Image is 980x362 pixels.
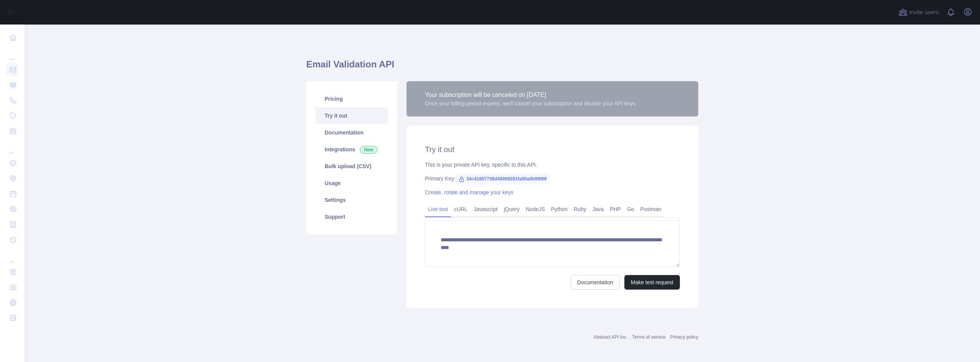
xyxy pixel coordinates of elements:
a: Usage [315,175,388,192]
a: Settings [315,192,388,208]
a: Create, rotate and manage your keys [425,189,513,195]
a: Documentation [571,275,620,290]
a: Terms of service [632,334,665,340]
div: Once your billing period expires, we'll cancel your subscription and disable your API keys. [425,100,637,107]
a: Ruby [571,203,590,215]
div: ... [6,46,18,61]
a: Java [590,203,607,215]
div: Your subscription will be canceled on [DATE] [425,90,637,100]
a: cURL [451,203,470,215]
a: Python [548,203,571,215]
a: Live test [425,203,451,215]
span: 34c41857738d48009281fa50a0b9f089 [456,173,550,185]
a: Abstract API Inc. [594,334,628,340]
a: PHP [607,203,624,215]
div: Primary Key: [425,175,680,182]
div: This is your private API key, specific to this API. [425,161,680,169]
h2: Try it out [425,144,680,155]
a: Pricing [315,90,388,107]
a: Documentation [315,124,388,141]
a: Try it out [315,107,388,124]
a: Privacy policy [670,334,698,340]
a: Integrations New [315,141,388,158]
button: Invite users [897,6,940,18]
a: Support [315,208,388,225]
a: Go [624,203,637,215]
div: ... [6,248,18,264]
span: Invite users [909,8,939,17]
a: NodeJS [523,203,548,215]
span: New [360,146,377,154]
div: ... [6,139,18,155]
a: Javascript [470,203,501,215]
a: Bulk upload (CSV) [315,158,388,175]
h1: Email Validation API [306,58,698,77]
button: Make test request [624,275,680,290]
a: jQuery [501,203,523,215]
a: Postman [637,203,665,215]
